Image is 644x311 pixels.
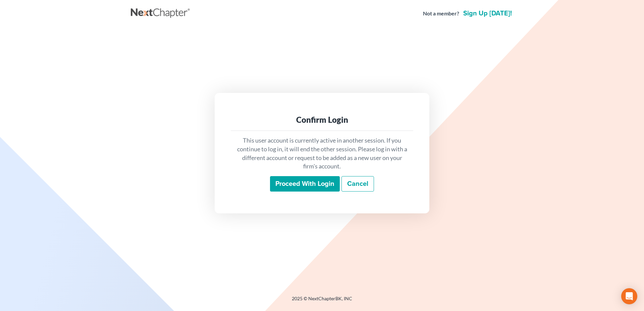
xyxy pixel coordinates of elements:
[462,10,513,17] a: Sign up [DATE]!
[341,176,374,192] a: Cancel
[236,136,408,171] p: This user account is currently active in another session. If you continue to log in, it will end ...
[423,10,459,17] strong: Not a member?
[131,295,513,307] div: 2025 © NextChapterBK, INC
[621,288,637,304] div: Open Intercom Messenger
[270,176,340,192] input: Proceed with login
[236,114,408,125] div: Confirm Login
